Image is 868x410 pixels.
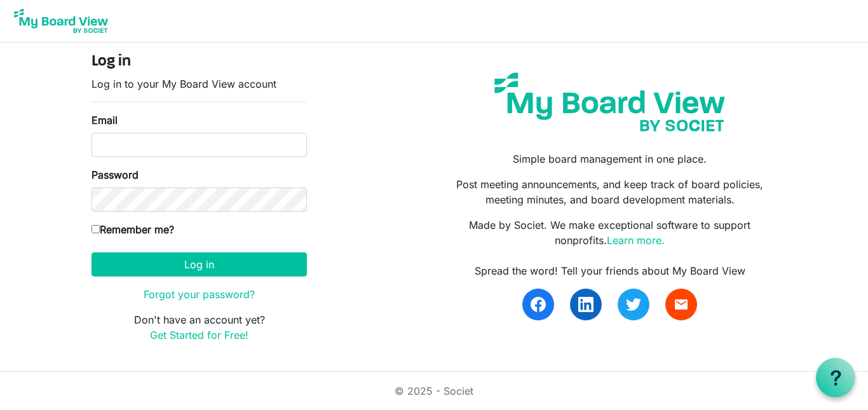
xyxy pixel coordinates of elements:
p: Don't have an account yet? [92,312,307,343]
a: © 2025 - Societ [395,385,473,397]
a: Forgot your password? [144,288,255,301]
p: Simple board management in one place. [444,151,776,167]
p: Log in to your My Board View account [92,76,307,92]
a: Get Started for Free! [150,329,248,341]
img: My Board View Logo [10,5,112,37]
span: email [674,297,689,312]
h4: Log in [92,53,307,71]
img: my-board-view-societ.svg [485,63,735,141]
label: Remember me? [92,222,174,237]
label: Password [92,167,139,182]
input: Remember me? [92,225,100,233]
p: Made by Societ. We make exceptional software to support nonprofits. [444,217,776,248]
img: facebook.svg [531,297,546,312]
p: Post meeting announcements, and keep track of board policies, meeting minutes, and board developm... [444,177,776,207]
label: Email [92,113,118,128]
div: Spread the word! Tell your friends about My Board View [444,263,776,278]
a: email [665,289,697,320]
img: linkedin.svg [578,297,593,312]
button: Log in [92,252,307,277]
img: twitter.svg [626,297,641,312]
a: Learn more. [607,234,665,247]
